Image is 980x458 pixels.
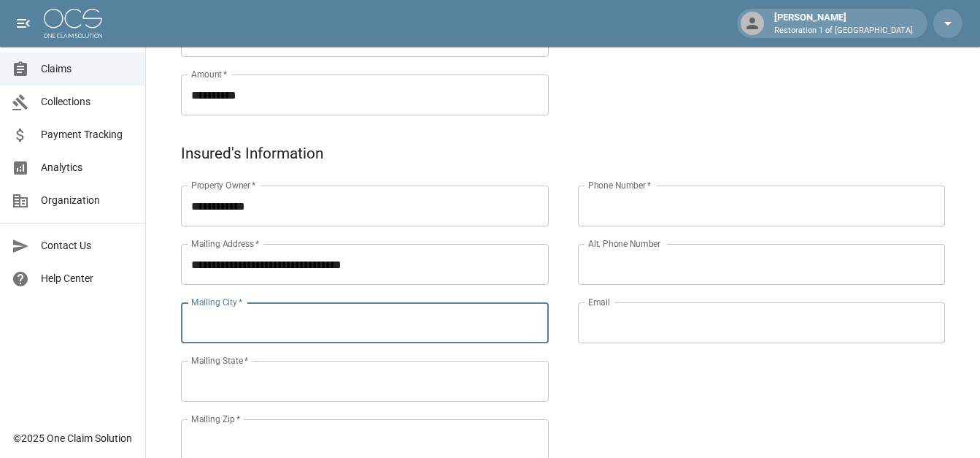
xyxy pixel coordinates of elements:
div: © 2025 One Claim Solution [13,431,132,446]
span: Claims [41,61,134,77]
span: Organization [41,193,134,208]
div: [PERSON_NAME] [768,10,919,37]
span: Help Center [41,271,134,286]
p: Restoration 1 of [GEOGRAPHIC_DATA] [774,25,913,37]
span: Collections [41,94,134,110]
label: Mailing Zip [191,413,241,425]
label: Mailing Address [191,237,259,250]
span: Analytics [41,160,134,175]
label: Phone Number [588,179,651,191]
label: Alt. Phone Number [588,237,660,250]
label: Mailing City [191,296,243,308]
span: Contact Us [41,238,134,253]
label: Amount [191,68,228,80]
img: ocs-logo-white-transparent.png [44,9,102,38]
label: Mailing State [191,354,248,367]
span: Payment Tracking [41,127,134,142]
label: Email [588,296,610,308]
button: open drawer [9,9,38,38]
label: Property Owner [191,179,256,191]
